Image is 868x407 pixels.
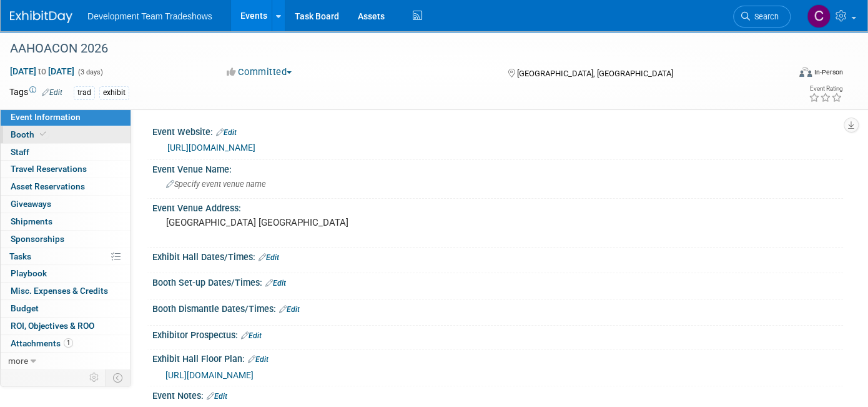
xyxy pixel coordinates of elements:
[11,286,108,296] span: Misc. Expenses & Credits
[1,248,131,265] a: Tasks
[167,143,255,153] a: [URL][DOMAIN_NAME]
[84,369,106,386] td: Personalize Event Tab Strip
[77,68,103,76] span: (3 days)
[152,248,843,264] div: Exhibit Hall Dates/Times:
[1,161,131,178] a: Travel Reservations
[11,234,64,244] span: Sponsorships
[152,386,843,403] div: Event Notes:
[11,147,29,157] span: Staff
[222,66,297,79] button: Committed
[152,199,843,214] div: Event Venue Address:
[216,128,237,137] a: Edit
[814,68,843,77] div: In-Person
[40,131,46,138] i: Booth reservation complete
[9,66,75,77] span: [DATE] [DATE]
[152,160,843,176] div: Event Venue Name:
[1,300,131,317] a: Budget
[1,109,131,126] a: Event Information
[11,303,39,313] span: Budget
[720,65,844,84] div: Event Format
[809,86,842,92] div: Event Rating
[1,196,131,213] a: Giveaways
[106,369,131,386] td: Toggle Event Tabs
[152,123,843,139] div: Event Website:
[152,349,843,366] div: Exhibit Hall Floor Plan:
[36,66,48,76] span: to
[11,268,47,278] span: Playbook
[733,6,791,28] a: Search
[11,199,51,209] span: Giveaways
[9,86,62,100] td: Tags
[265,279,286,288] a: Edit
[11,216,52,226] span: Shipments
[152,273,843,289] div: Booth Set-up Dates/Times:
[166,179,266,189] span: Specify event venue name
[807,4,831,28] img: Courtney Perkins
[1,213,131,230] a: Shipments
[9,251,31,261] span: Tasks
[1,283,131,299] a: Misc. Expenses & Credits
[8,356,28,366] span: more
[165,370,254,380] a: [URL][DOMAIN_NAME]
[6,38,772,60] div: AAHOACON 2026
[11,164,87,174] span: Travel Reservations
[241,331,262,340] a: Edit
[74,86,95,99] div: trad
[11,112,81,122] span: Event Information
[248,355,269,364] a: Edit
[1,265,131,282] a: Playbook
[207,392,227,401] a: Edit
[1,178,131,195] a: Asset Reservations
[750,12,779,21] span: Search
[152,299,843,316] div: Booth Dismantle Dates/Times:
[279,305,300,314] a: Edit
[11,321,94,331] span: ROI, Objectives & ROO
[799,67,812,77] img: Format-Inperson.png
[1,126,131,143] a: Booth
[166,217,427,228] pre: [GEOGRAPHIC_DATA] [GEOGRAPHIC_DATA]
[1,231,131,248] a: Sponsorships
[11,338,73,348] span: Attachments
[87,11,212,21] span: Development Team Tradeshows
[1,335,131,352] a: Attachments1
[259,253,279,262] a: Edit
[11,129,49,139] span: Booth
[11,181,85,191] span: Asset Reservations
[1,318,131,334] a: ROI, Objectives & ROO
[1,144,131,161] a: Staff
[517,69,673,78] span: [GEOGRAPHIC_DATA], [GEOGRAPHIC_DATA]
[42,88,62,97] a: Edit
[99,86,129,99] div: exhibit
[152,326,843,342] div: Exhibitor Prospectus:
[64,338,73,348] span: 1
[10,11,72,23] img: ExhibitDay
[1,353,131,369] a: more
